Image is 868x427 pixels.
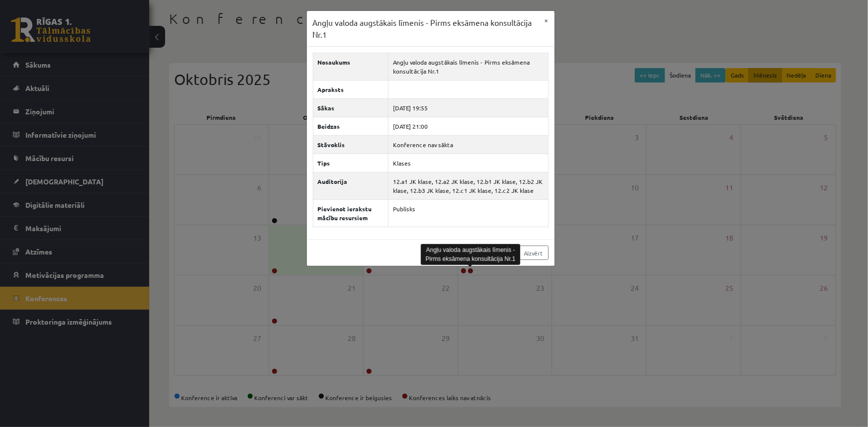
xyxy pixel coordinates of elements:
th: Apraksts [313,81,388,99]
a: Aizvērt [519,246,549,260]
th: Tips [313,154,388,172]
th: Nosaukums [313,53,388,81]
th: Pievienot ierakstu mācību resursiem [313,200,388,227]
td: Angļu valoda augstākais līmenis - Pirms eksāmena konsultācija Nr.1 [388,53,548,81]
td: [DATE] 21:00 [388,117,548,136]
td: Konference nav sākta [388,136,548,154]
th: Beidzas [313,117,388,136]
td: 12.a1 JK klase, 12.a2 JK klase, 12.b1 JK klase, 12.b2 JK klase, 12.b3 JK klase, 12.c1 JK klase, 1... [388,172,548,200]
h3: Angļu valoda augstākais līmenis - Pirms eksāmena konsultācija Nr.1 [313,17,539,40]
button: × [539,11,555,30]
td: [DATE] 19:55 [388,99,548,117]
td: Publisks [388,200,548,227]
th: Stāvoklis [313,136,388,154]
th: Auditorija [313,172,388,200]
th: Sākas [313,99,388,117]
div: Angļu valoda augstākais līmenis - Pirms eksāmena konsultācija Nr.1 [421,244,520,265]
td: Klases [388,154,548,172]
